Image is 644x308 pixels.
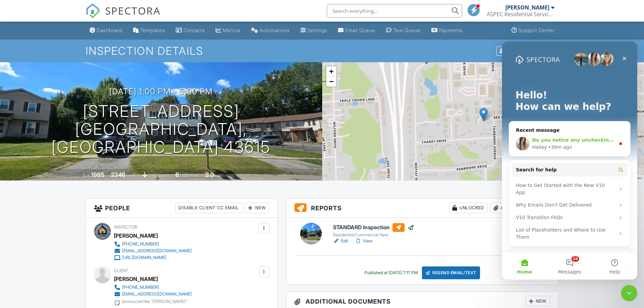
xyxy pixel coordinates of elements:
img: Marker [479,108,488,121]
div: Templates [140,27,165,33]
div: [PERSON_NAME] [505,4,549,11]
button: Search for help [10,121,125,135]
span: bedrooms [180,173,199,178]
input: Search everything... [327,4,462,18]
a: Zoom out [326,76,336,87]
div: [URL][DOMAIN_NAME] [122,255,166,260]
span: Client [114,268,128,273]
a: Contacts [173,24,208,37]
span: Do you notice any unchecking after you have checked them? [30,96,192,101]
div: V10 Transition FAQs [14,172,113,180]
iframe: Intercom live chat [502,42,637,280]
div: Unlocked [449,203,487,213]
div: Attach [490,203,523,213]
div: ASPEC Residential Services, LLC [487,11,554,18]
a: [EMAIL_ADDRESS][DOMAIN_NAME] [114,247,192,254]
a: SPECTORA [86,9,161,23]
div: Support Center [519,27,555,33]
h3: [DATE] 1:00 pm - 5:00 pm [109,87,213,96]
div: Automations [260,27,290,33]
div: How to Get Started with the New V10 App [14,140,113,155]
a: Settings [298,24,330,37]
span: Home [15,228,30,233]
h3: People [86,198,278,218]
div: Close [116,11,128,23]
div: Hailey [30,102,45,109]
a: [EMAIL_ADDRESS][DOMAIN_NAME] [114,291,192,298]
div: [EMAIL_ADDRESS][DOMAIN_NAME] [122,291,192,297]
div: New [245,203,269,213]
span: bathrooms [215,173,234,178]
div: Client View [496,46,534,55]
a: Zoom in [326,66,336,76]
div: 6 [175,171,179,178]
div: Residential/Commercial New [333,232,414,238]
a: Payments [429,24,465,37]
h1: Inspection Details [86,45,559,57]
button: Messages [45,211,90,238]
div: [PHONE_NUMBER] [122,285,159,290]
span: Built [82,173,90,178]
div: Resend Email/Text [422,266,480,279]
span: Inspector [114,224,137,230]
div: Contacts [184,27,205,33]
a: Dashboard [87,24,125,37]
span: crawlspace [148,173,169,178]
img: The Best Home Inspection Software - Spectora [86,3,100,18]
span: sq. ft. [126,173,136,178]
a: Metrics [213,24,243,37]
div: Published at [DATE] 7:17 PM [364,270,418,276]
iframe: Intercom live chat [621,285,637,301]
a: [PHONE_NUMBER] [114,241,192,247]
div: • 30m ago [46,102,70,109]
div: List of Placeholders and Where to Use Them [10,182,125,202]
div: [PHONE_NUMBER] [122,241,159,247]
span: Search for help [14,125,55,132]
div: List of Placeholders and Where to Use Them [14,185,113,199]
a: Templates [130,24,168,37]
a: Email Queue [335,24,378,37]
a: Client View [496,48,535,53]
div: Settings [308,27,327,33]
div: 3.0 [205,171,214,178]
div: New [525,296,550,307]
a: [URL][DOMAIN_NAME] [114,254,192,261]
div: Why Emails Don't Get Delivered [14,160,113,167]
a: Automations (Basic) [248,24,292,37]
h3: Reports [286,198,558,218]
span: SPECTORA [105,3,161,18]
div: Why Emails Don't Get Delivered [10,157,125,170]
div: Email Queue [345,27,375,33]
button: Help [90,211,135,238]
div: [EMAIL_ADDRESS][DOMAIN_NAME] [122,248,192,254]
a: STANDARD Inspection Residential/Commercial New [333,223,414,238]
span: + [329,67,333,75]
div: pronouced like "[PERSON_NAME]" [122,299,187,304]
div: Metrics [223,27,240,33]
div: 1985 [91,171,104,178]
span: Help [107,228,118,233]
div: [PERSON_NAME] [114,231,158,241]
div: Text Queue [393,27,421,33]
div: [PERSON_NAME] [114,274,158,284]
div: Dashboard [97,27,122,33]
h1: [STREET_ADDRESS] [GEOGRAPHIC_DATA], [GEOGRAPHIC_DATA] 43615 [11,102,311,156]
div: V10 Transition FAQs [10,170,125,182]
span: Messages [56,228,79,233]
a: View [355,238,373,244]
h6: STANDARD Inspection [333,223,414,232]
a: Text Queue [383,24,423,37]
div: Disable Client CC Email [175,203,242,213]
div: How to Get Started with the New V10 App [10,138,125,157]
a: [PHONE_NUMBER] [114,284,192,291]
